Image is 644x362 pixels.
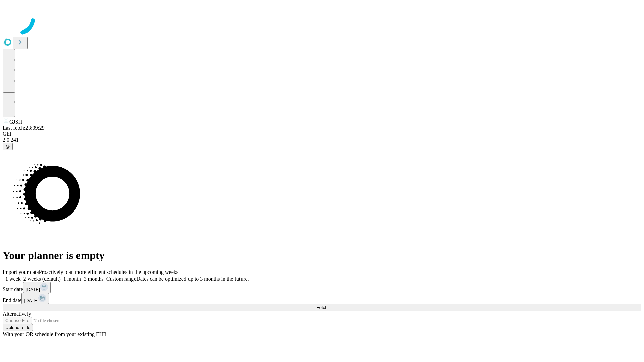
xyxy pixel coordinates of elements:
[3,249,641,262] h1: Your planner is empty
[26,287,40,292] span: [DATE]
[316,305,327,310] span: Fetch
[136,276,249,282] span: Dates can be optimized up to 3 months in the future.
[3,324,33,331] button: Upload a file
[106,276,136,282] span: Custom range
[3,304,641,311] button: Fetch
[3,293,641,304] div: End date
[5,144,10,149] span: @
[3,269,39,275] span: Import your data
[84,276,104,282] span: 3 months
[21,293,49,304] button: [DATE]
[9,119,22,125] span: GJSH
[3,131,641,137] div: GEI
[3,137,641,143] div: 2.0.241
[5,276,21,282] span: 1 week
[23,282,51,293] button: [DATE]
[3,282,641,293] div: Start date
[3,125,45,131] span: Last fetch: 23:09:29
[39,269,180,275] span: Proactively plan more efficient schedules in the upcoming weeks.
[3,311,31,317] span: Alternatively
[63,276,81,282] span: 1 month
[3,331,107,337] span: With your OR schedule from your existing EHR
[3,143,13,150] button: @
[24,298,38,303] span: [DATE]
[23,276,61,282] span: 2 weeks (default)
